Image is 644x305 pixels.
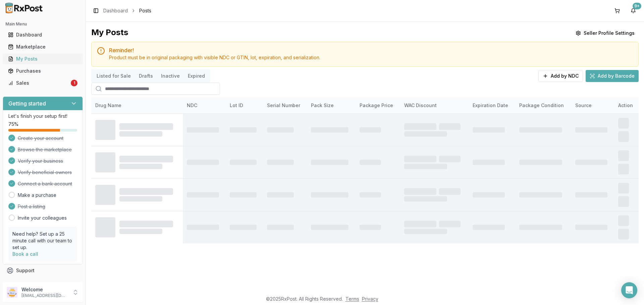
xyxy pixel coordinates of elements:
[18,169,72,176] span: Verify beneficial owners
[16,279,39,286] span: Feedback
[8,56,77,62] div: My Posts
[18,180,72,187] span: Connect a bank account
[139,7,151,14] span: Posts
[109,54,633,61] div: Product must be in original packaging with visible NDC or GTIN, lot, expiration, and serialization.
[8,99,46,107] h3: Getting started
[572,27,639,39] button: Seller Profile Settings
[5,53,80,65] a: My Posts
[3,78,83,88] button: Sales1
[8,44,77,50] div: Marketplace
[8,113,77,120] p: Let's finish your setup first!
[345,296,359,302] a: Terms
[109,48,633,53] h5: Reminder!
[469,97,515,113] th: Expiration Date
[103,7,128,14] a: Dashboard
[183,97,226,113] th: NDC
[226,97,263,113] th: Lot ID
[18,135,63,142] span: Create your account
[515,97,571,113] th: Package Condition
[621,282,637,298] div: Open Intercom Messenger
[91,97,183,113] th: Drug Name
[135,71,157,81] button: Drafts
[628,5,639,16] button: 9+
[400,97,469,113] th: WAC Discount
[7,287,17,298] img: User avatar
[12,231,73,251] p: Need help? Set up a 25 minute call with our team to set up.
[307,97,356,113] th: Pack Size
[103,7,151,14] nav: breadcrumb
[263,97,307,113] th: Serial Number
[5,21,80,27] h2: Main Menu
[633,3,641,9] div: 9+
[3,29,83,40] button: Dashboard
[8,68,77,74] div: Purchases
[21,293,68,298] p: [EMAIL_ADDRESS][DOMAIN_NAME]
[5,41,80,53] a: Marketplace
[91,27,128,39] div: My Posts
[18,192,56,199] a: Make a purchase
[18,215,67,221] a: Invite your colleagues
[8,80,69,86] div: Sales
[3,277,83,289] button: Feedback
[356,97,400,113] th: Package Price
[157,71,184,81] button: Inactive
[362,296,378,302] a: Privacy
[3,3,46,13] img: RxPost Logo
[12,251,38,257] a: Book a call
[18,146,72,153] span: Browse the marketplace
[3,66,83,76] button: Purchases
[614,97,639,113] th: Action
[3,42,83,52] button: Marketplace
[5,29,80,41] a: Dashboard
[93,71,135,81] button: Listed for Sale
[8,31,77,38] div: Dashboard
[538,70,583,82] button: Add by NDC
[8,121,18,128] span: 75 %
[18,203,45,210] span: Post a listing
[3,54,83,64] button: My Posts
[71,80,77,86] div: 1
[5,65,80,77] a: Purchases
[586,70,639,82] button: Add by Barcode
[21,286,68,293] p: Welcome
[3,264,83,277] button: Support
[18,158,63,164] span: Verify your business
[5,77,80,89] a: Sales1
[184,71,209,81] button: Expired
[571,97,614,113] th: Source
